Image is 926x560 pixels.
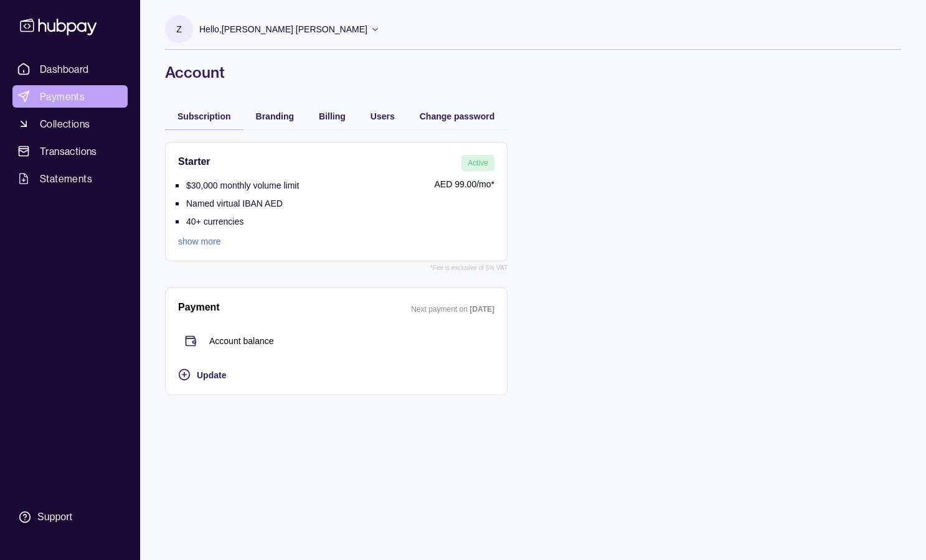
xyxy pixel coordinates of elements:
p: Named virtual IBAN AED [186,198,283,208]
a: Statements [12,167,128,190]
span: Subscription [177,111,231,121]
span: Transactions [40,144,97,159]
a: Transactions [12,140,128,162]
span: Collections [40,116,90,131]
button: Update [178,367,494,382]
a: Support [12,504,128,530]
a: Dashboard [12,58,128,80]
p: $30,000 monthly volume limit [186,180,299,190]
h1: Account [165,62,901,82]
p: Next payment on [411,305,470,314]
div: Support [37,510,72,524]
a: Collections [12,113,128,135]
a: show more [178,235,299,248]
p: [DATE] [470,305,494,314]
span: Branding [256,111,294,121]
p: 40+ currencies [186,217,243,226]
p: Hello, [PERSON_NAME] [PERSON_NAME] [199,22,367,36]
h2: Payment [178,301,220,316]
span: Users [371,111,395,121]
h2: Starter [178,155,210,171]
span: Billing [319,111,346,121]
span: Update [197,370,226,380]
span: Statements [40,171,92,186]
span: Active [468,159,488,167]
p: Account balance [209,334,274,348]
p: Z [176,22,182,36]
p: AED 99.00 /mo* [305,177,494,191]
p: *Fee is exclusive of 5% VAT [430,261,508,275]
span: Payments [40,89,85,104]
span: Change password [420,111,495,121]
span: Dashboard [40,62,89,77]
a: Payments [12,85,128,108]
